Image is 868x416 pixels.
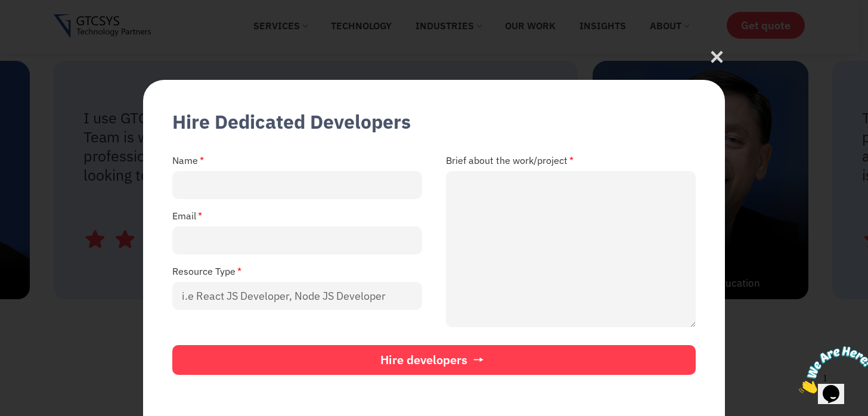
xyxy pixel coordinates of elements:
label: Email [172,211,202,226]
img: Chat attention grabber [5,5,79,52]
iframe: chat widget [794,342,868,398]
label: Name [172,156,204,171]
div: Hire Dedicated Developers [172,109,411,134]
label: Resource Type [172,266,241,282]
span: 1 [5,5,10,15]
label: Brief about the work/project [446,156,573,171]
button: Hire developers [172,345,696,375]
form: New Form [172,156,696,375]
span: Hire developers [380,354,467,366]
input: i.e React JS Developer, Node JS Developer [172,282,422,310]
